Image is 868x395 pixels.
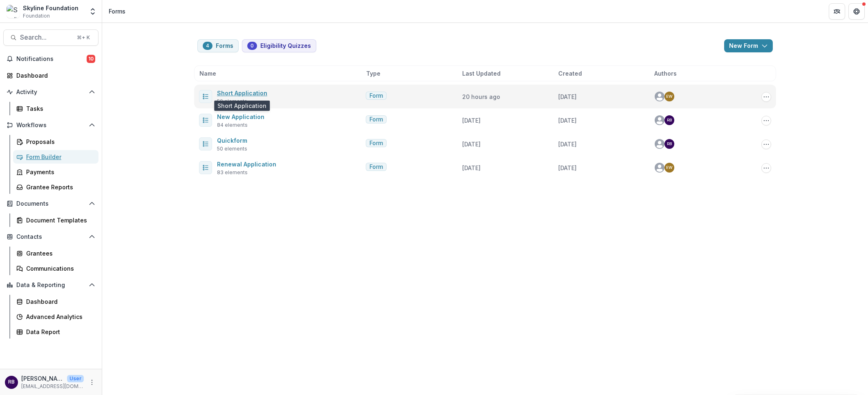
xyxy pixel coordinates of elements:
[667,118,672,122] div: Rose Brookhouse
[666,94,673,99] div: Eddie Whitfield
[199,69,216,78] span: Name
[655,139,664,149] svg: avatar
[23,4,78,12] div: Skyline Foundation
[21,383,84,390] p: [EMAIL_ADDRESS][DOMAIN_NAME]
[251,43,254,49] span: 0
[3,29,98,46] button: Search...
[369,116,383,123] span: Form
[462,93,500,100] span: 20 hours ago
[26,312,92,321] div: Advanced Analytics
[462,141,481,148] span: [DATE]
[217,169,248,176] span: 83 elements
[13,150,98,164] a: Form Builder
[7,5,20,18] img: Skyline Foundation
[217,121,248,129] span: 84 elements
[13,310,98,323] a: Advanced Analytics
[667,142,672,146] div: Rose Brookhouse
[369,140,383,147] span: Form
[242,39,316,52] button: Eligibility Quizzes
[13,213,98,227] a: Document Templates
[666,166,673,170] div: Eddie Whitfield
[16,200,85,207] span: Documents
[87,3,98,20] button: Open entity switcher
[761,116,771,126] button: Options
[16,122,85,129] span: Workflows
[462,164,481,171] span: [DATE]
[87,377,97,387] button: More
[558,117,577,124] span: [DATE]
[3,119,98,132] button: Open Workflows
[3,69,98,82] a: Dashboard
[13,180,98,194] a: Grantee Reports
[217,137,247,144] a: Quickform
[23,12,50,20] span: Foundation
[206,43,209,49] span: 4
[13,135,98,148] a: Proposals
[26,137,92,146] div: Proposals
[13,247,98,260] a: Grantees
[655,163,664,173] svg: avatar
[655,115,664,125] svg: avatar
[75,33,92,42] div: ⌘ + K
[26,104,92,113] div: Tasks
[462,117,481,124] span: [DATE]
[3,52,98,65] button: Notifications10
[26,328,92,336] div: Data Report
[26,297,92,306] div: Dashboard
[26,153,92,161] div: Form Builder
[761,92,771,102] button: Options
[217,90,267,97] a: Short Application
[654,69,677,78] span: Authors
[26,183,92,191] div: Grantee Reports
[16,233,85,240] span: Contacts
[217,98,247,105] span: 59 elements
[3,197,98,210] button: Open Documents
[369,92,383,99] span: Form
[105,5,129,17] nav: breadcrumb
[217,113,264,120] a: New Application
[761,163,771,173] button: Options
[67,375,84,382] p: User
[197,39,239,52] button: Forms
[13,165,98,179] a: Payments
[13,325,98,339] a: Data Report
[829,3,845,20] button: Partners
[13,295,98,308] a: Dashboard
[13,262,98,275] a: Communications
[761,139,771,149] button: Options
[26,264,92,273] div: Communications
[26,216,92,224] div: Document Templates
[558,93,577,100] span: [DATE]
[16,89,85,96] span: Activity
[26,168,92,176] div: Payments
[558,141,577,148] span: [DATE]
[16,282,85,289] span: Data & Reporting
[109,7,125,16] div: Forms
[3,85,98,99] button: Open Activity
[558,69,582,78] span: Created
[8,379,15,385] div: Rose Brookhouse
[3,278,98,292] button: Open Data & Reporting
[21,374,64,383] p: [PERSON_NAME]
[20,34,72,41] span: Search...
[724,39,773,52] button: New Form
[3,230,98,243] button: Open Contacts
[26,249,92,258] div: Grantees
[848,3,865,20] button: Get Help
[369,164,383,171] span: Form
[16,56,87,63] span: Notifications
[16,71,92,80] div: Dashboard
[558,164,577,171] span: [DATE]
[217,145,247,153] span: 50 elements
[13,102,98,115] a: Tasks
[87,55,95,63] span: 10
[462,69,501,78] span: Last Updated
[366,69,380,78] span: Type
[217,161,276,168] a: Renewal Application
[655,92,664,101] svg: avatar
